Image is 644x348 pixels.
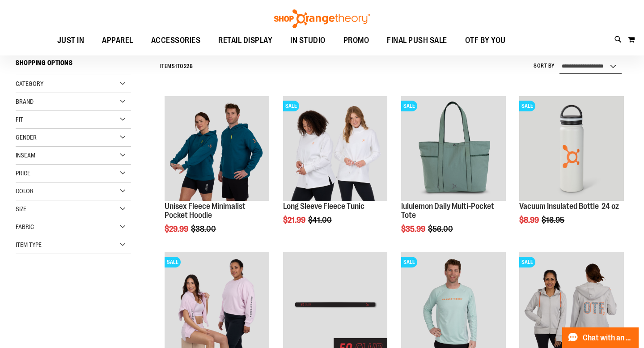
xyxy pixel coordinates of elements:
[16,116,23,123] span: Fit
[583,334,633,342] span: Chat with an Expert
[335,30,378,51] a: PROMO
[562,327,639,348] button: Chat with an Expert
[456,30,515,51] a: OTF BY YOU
[290,30,326,51] span: IN STUDIO
[343,30,369,51] span: PROMO
[401,202,494,220] a: lululemon Daily Multi-Pocket Tote
[142,30,210,51] a: ACCESSORIES
[160,59,193,73] h2: Items to
[48,30,93,51] a: JUST IN
[165,257,181,267] span: SALE
[165,96,269,201] img: Unisex Fleece Minimalist Pocket Hoodie
[16,187,34,195] span: Color
[519,101,535,111] span: SALE
[465,30,506,51] span: OTF BY YOU
[16,170,30,177] span: Price
[16,152,35,159] span: Inseam
[165,96,269,202] a: Unisex Fleece Minimalist Pocket Hoodie
[93,30,142,51] a: APPAREL
[519,257,535,267] span: SALE
[401,257,417,267] span: SALE
[534,62,555,70] label: Sort By
[542,216,566,225] span: $16.95
[165,202,246,220] a: Unisex Fleece Minimalist Pocket Hoodie
[165,225,190,233] span: $29.99
[184,63,193,69] span: 228
[283,96,388,201] img: Product image for Fleece Long Sleeve
[283,216,307,225] span: $21.99
[16,205,26,212] span: Size
[16,80,43,87] span: Category
[16,98,34,105] span: Brand
[151,30,201,51] span: ACCESSORIES
[428,225,454,233] span: $56.00
[16,223,34,230] span: Fabric
[283,202,364,211] a: Long Sleeve Fleece Tunic
[273,9,371,28] img: Shop Orangetheory
[191,225,217,233] span: $38.00
[16,55,131,75] strong: Shopping Options
[515,92,628,247] div: product
[16,241,42,248] span: Item Type
[283,101,299,111] span: SALE
[519,96,624,202] a: Vacuum Insulated Bottle 24 ozSALE
[519,96,624,201] img: Vacuum Insulated Bottle 24 oz
[519,202,619,211] a: Vacuum Insulated Bottle 24 oz
[401,96,506,202] a: lululemon Daily Multi-Pocket ToteSALE
[397,92,510,256] div: product
[387,30,447,51] span: FINAL PUSH SALE
[281,30,335,51] a: IN STUDIO
[283,96,388,202] a: Product image for Fleece Long SleeveSALE
[378,30,456,51] a: FINAL PUSH SALE
[401,225,427,233] span: $35.99
[209,30,281,51] a: RETAIL DISPLAY
[57,30,85,51] span: JUST IN
[16,134,37,141] span: Gender
[102,30,133,51] span: APPAREL
[401,96,506,201] img: lululemon Daily Multi-Pocket Tote
[308,216,333,225] span: $41.00
[279,92,392,247] div: product
[401,101,417,111] span: SALE
[160,92,274,256] div: product
[175,63,177,69] span: 1
[218,30,272,51] span: RETAIL DISPLAY
[519,216,540,225] span: $8.99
